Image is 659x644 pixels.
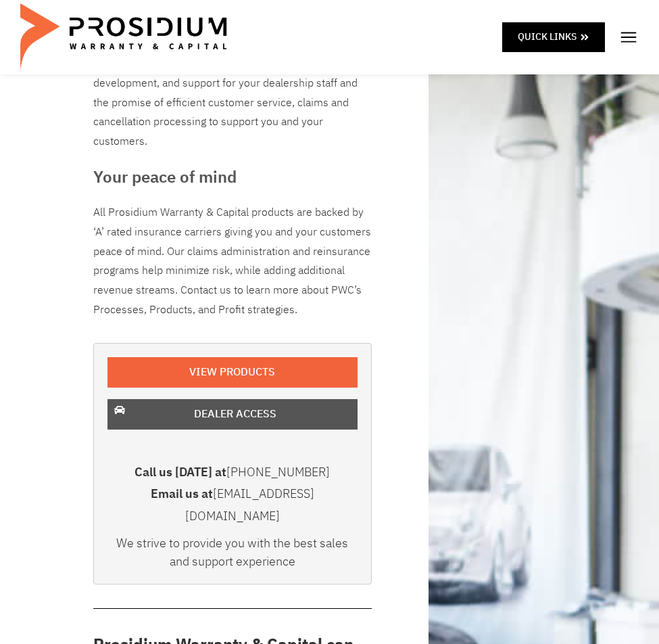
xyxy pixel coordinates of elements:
h3: Your peace of mind [93,165,372,189]
span: Dealer Access [194,405,276,424]
a: [EMAIL_ADDRESS][DOMAIN_NAME] [185,484,314,524]
h3: Email us at [107,483,358,527]
a: [PHONE_NUMBER] [226,463,330,481]
p: All Prosidium Warranty & Capital products are backed by ‘A’ rated insurance carriers giving you a... [93,203,372,320]
div: We strive to provide you with the best sales and support experience [107,534,358,577]
span: View Products [189,363,275,382]
span: Quick Links [518,28,577,45]
a: Quick Links [502,22,605,51]
a: Dealer Access [107,399,358,430]
a: View Products [107,357,358,388]
h3: Call us [DATE] at [107,461,358,483]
